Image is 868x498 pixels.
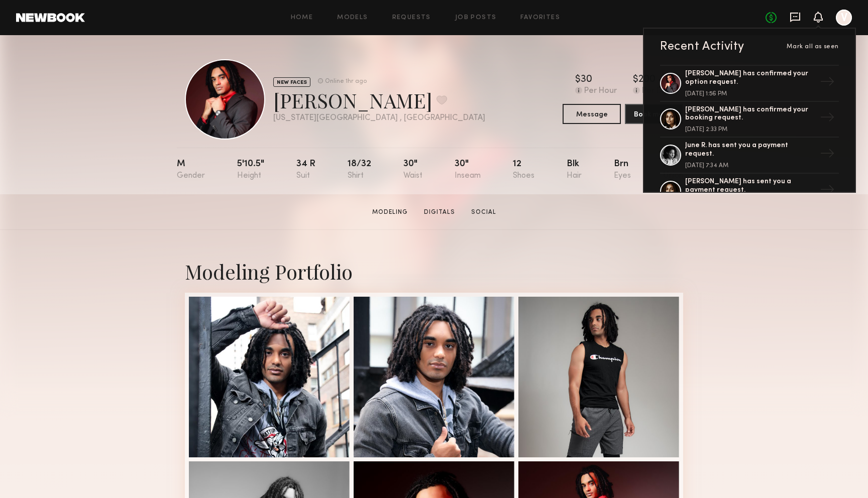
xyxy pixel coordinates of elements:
[633,75,638,85] div: $
[787,44,839,50] span: Mark all as seen
[816,178,839,204] div: →
[614,160,631,180] div: Brn
[660,174,839,210] a: [PERSON_NAME] has sent you a payment request.→
[325,78,367,85] div: Online 1hr ago
[273,77,310,87] div: NEW FACES
[273,87,485,113] div: [PERSON_NAME]
[403,160,422,180] div: 30"
[177,160,205,180] div: M
[455,15,497,21] a: Job Posts
[685,142,816,159] div: June R. has sent you a payment request.
[660,41,744,53] div: Recent Activity
[273,114,485,122] div: [US_STATE][GEOGRAPHIC_DATA] , [GEOGRAPHIC_DATA]
[836,10,852,26] a: V
[685,91,816,97] div: [DATE] 1:56 PM
[337,15,368,21] a: Models
[816,70,839,96] div: →
[638,75,656,85] div: 200
[685,178,816,195] div: [PERSON_NAME] has sent you a payment request.
[567,160,582,180] div: Blk
[296,160,315,180] div: 34 r
[816,106,839,132] div: →
[420,208,459,217] a: Digitals
[642,87,671,96] div: Per Day
[660,138,839,174] a: June R. has sent you a payment request.[DATE] 7:34 AM→
[467,208,500,217] a: Social
[348,160,371,180] div: 18/32
[660,102,839,138] a: [PERSON_NAME] has confirmed your booking request.[DATE] 2:33 PM→
[455,160,481,180] div: 30"
[291,15,313,21] a: Home
[660,65,839,102] a: [PERSON_NAME] has confirmed your option request.[DATE] 1:56 PM→
[237,160,264,180] div: 5'10.5"
[584,87,617,96] div: Per Hour
[685,127,816,133] div: [DATE] 2:33 PM
[185,258,683,285] div: Modeling Portfolio
[685,163,816,169] div: [DATE] 7:34 AM
[563,104,621,124] button: Message
[392,15,431,21] a: Requests
[685,70,816,87] div: [PERSON_NAME] has confirmed your option request.
[816,142,839,168] div: →
[581,75,592,85] div: 30
[520,15,560,21] a: Favorites
[685,106,816,123] div: [PERSON_NAME] has confirmed your booking request.
[368,208,412,217] a: Modeling
[513,160,534,180] div: 12
[575,75,581,85] div: $
[625,104,683,124] button: Book model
